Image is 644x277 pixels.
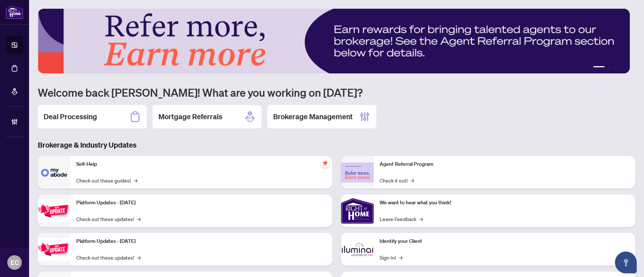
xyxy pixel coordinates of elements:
[76,160,327,168] p: Self-Help
[593,66,605,69] button: 1
[38,238,70,261] img: Platform Updates - July 8, 2025
[158,112,222,122] h2: Mortgage Referrals
[380,160,630,168] p: Agent Referral Program
[608,66,611,69] button: 2
[341,194,374,227] img: We want to hear what you think!
[38,9,630,73] img: Slide 0
[76,176,137,184] a: Check out these guides!→
[613,66,616,69] button: 3
[11,257,19,268] span: EC
[321,159,329,168] span: pushpin
[137,215,141,223] span: →
[137,253,141,261] span: →
[38,140,635,150] h3: Brokerage & Industry Updates
[76,253,141,261] a: Check out these updates!→
[619,66,622,69] button: 4
[273,112,353,122] h2: Brokerage Management
[380,253,402,261] a: Sign In!→
[380,176,414,184] a: Check it out!→
[38,200,70,222] img: Platform Updates - July 21, 2025
[341,162,374,182] img: Agent Referral Program
[419,215,423,223] span: →
[380,199,630,207] p: We want to hear what you think!
[38,85,635,99] h1: Welcome back [PERSON_NAME]! What are you working on [DATE]?
[399,253,402,261] span: →
[44,112,97,122] h2: Deal Processing
[380,237,630,245] p: Identify your Client
[76,215,141,223] a: Check out these updates!→
[76,237,327,245] p: Platform Updates - [DATE]
[380,215,423,223] a: Leave Feedback→
[341,233,374,266] img: Identify your Client
[38,156,70,189] img: Self-Help
[410,176,414,184] span: →
[76,199,327,207] p: Platform Updates - [DATE]
[6,5,23,19] img: logo
[615,252,637,273] button: Open asap
[625,66,628,69] button: 5
[134,176,137,184] span: →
